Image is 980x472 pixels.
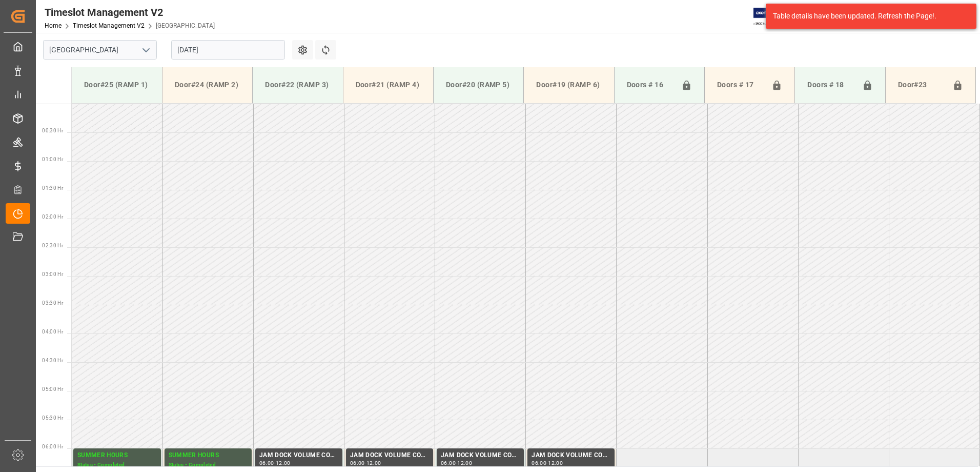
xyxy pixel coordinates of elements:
div: JAM DOCK VOLUME CONTROL [259,450,338,461]
div: - [546,461,548,465]
div: 12:00 [366,461,381,465]
div: Status - Completed [169,461,248,469]
div: SUMMER HOURS [77,450,157,461]
span: 01:30 Hr [42,185,63,191]
div: Table details have been updated. Refresh the Page!. [773,11,962,22]
div: JAM DOCK VOLUME CONTROL [350,450,429,461]
div: Status - Completed [77,461,157,469]
div: Timeslot Management V2 [45,5,215,20]
span: 05:30 Hr [42,415,63,421]
span: 05:00 Hr [42,386,63,392]
div: 06:00 [350,461,365,465]
div: 12:00 [457,461,472,465]
a: Timeslot Management V2 [73,22,145,29]
div: Door#25 (RAMP 1) [80,75,154,94]
div: SUMMER HOURS [169,450,248,461]
div: Door#19 (RAMP 6) [532,75,605,94]
span: 03:00 Hr [42,271,63,277]
div: Door#21 (RAMP 4) [352,75,425,94]
span: 02:30 Hr [42,243,63,248]
a: Home [45,22,62,29]
div: Door#23 [894,75,948,95]
div: Doors # 18 [803,75,857,95]
div: JAM DOCK VOLUME CONTROL [441,450,520,461]
div: Door#24 (RAMP 2) [171,75,244,94]
div: 12:00 [276,461,291,465]
div: - [274,461,276,465]
img: Exertis%20JAM%20-%20Email%20Logo.jpg_1722504956.jpg [753,8,789,26]
span: 00:30 Hr [42,128,63,133]
input: Type to search/select [43,40,157,60]
div: 06:00 [259,461,274,465]
button: open menu [138,42,153,58]
div: 06:00 [441,461,456,465]
div: 06:00 [532,461,546,465]
div: - [456,461,457,465]
div: Door#20 (RAMP 5) [442,75,515,94]
div: 12:00 [548,461,563,465]
span: 02:00 Hr [42,214,63,220]
div: - [365,461,366,465]
span: 03:30 Hr [42,300,63,306]
div: Door#22 (RAMP 3) [261,75,334,94]
div: Doors # 17 [713,75,767,95]
input: DD.MM.YYYY [171,40,285,60]
div: JAM DOCK VOLUME CONTROL [532,450,610,461]
span: 01:00 Hr [42,156,63,162]
span: 04:30 Hr [42,358,63,363]
span: 04:00 Hr [42,329,63,335]
div: Doors # 16 [623,75,677,95]
span: 06:00 Hr [42,444,63,449]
